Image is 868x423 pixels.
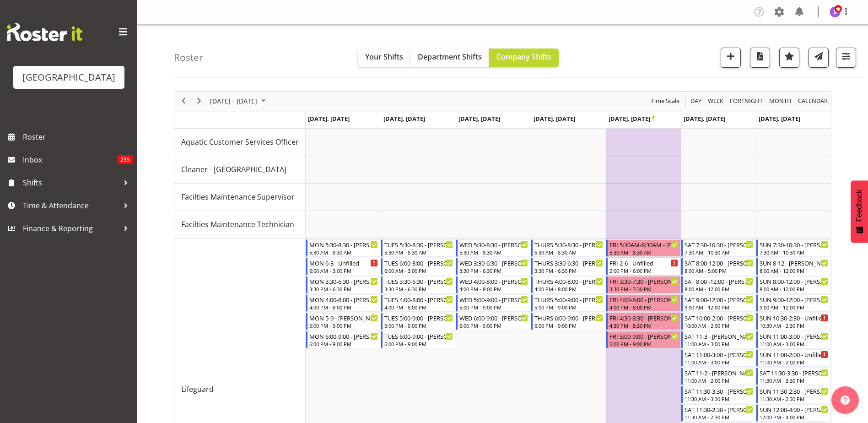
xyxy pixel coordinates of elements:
div: Lifeguard"s event - FRI 4:30-8:30 - Alex Laverty Begin From Friday, June 20, 2025 at 4:30:00 PM G... [606,313,680,330]
div: 11:00 AM - 2:00 PM [760,358,828,366]
span: [DATE], [DATE] [759,114,800,123]
div: SUN 12:00-4:00 - [PERSON_NAME] [760,405,828,414]
div: FRI 5:00-9:00 - [PERSON_NAME] [609,331,678,341]
div: 6:00 PM - 9:00 PM [459,322,528,329]
h4: Roster [174,52,203,63]
img: help-xxl-2.png [841,396,850,405]
div: 11:00 AM - 3:00 PM [685,340,753,347]
span: Roster [23,130,133,144]
div: Lifeguard"s event - WED 6:00-9:00 - Jayden Horsley Begin From Wednesday, June 18, 2025 at 6:00:00... [456,313,530,330]
div: Lifeguard"s event - FRI 5:00-9:00 - Noah Lucy Begin From Friday, June 20, 2025 at 5:00:00 PM GMT+... [606,331,680,348]
div: Lifeguard"s event - MON 5-9 - Drew Nielsen Begin From Monday, June 16, 2025 at 5:00:00 PM GMT+12:... [306,313,380,330]
span: Shifts [23,176,119,190]
span: calendar [797,95,829,107]
div: 8:00 AM - 12:00 PM [685,285,753,293]
span: Day [690,95,702,107]
div: 11:30 AM - 2:30 PM [685,413,753,421]
div: Lifeguard"s event - SAT 11:30-3:30 - Tyla Robinson Begin From Sunday, June 22, 2025 at 11:30:00 A... [756,368,830,385]
div: 6:00 PM - 9:00 PM [384,340,453,347]
div: TUES 6:00-9:00 - [PERSON_NAME] [384,331,453,341]
div: SUN 11:00-2:00 - Unfilled [760,350,828,359]
div: 5:30 AM - 8:30 AM [309,249,378,256]
div: [GEOGRAPHIC_DATA] [22,70,115,84]
span: [DATE], [DATE] [458,114,500,123]
div: 5:00 PM - 9:00 PM [609,340,678,347]
div: THURS 5:00-9:00 - [PERSON_NAME] [534,295,603,304]
button: September 2025 [209,95,270,107]
div: 3:30 PM - 6:30 PM [534,267,603,274]
div: Lifeguard"s event - SAT 8:00-12:00 - Cain Wilson Begin From Saturday, June 21, 2025 at 8:00:00 AM... [681,258,755,275]
div: WED 4:00-8:00 - [PERSON_NAME] [459,277,528,286]
div: SAT 11-3 - [PERSON_NAME] [685,331,753,341]
div: 3:30 PM - 7:30 PM [609,285,678,293]
span: Your Shifts [365,52,403,62]
div: Lifeguard"s event - TUES 5:30-8:30 - Braedyn Dykes Begin From Tuesday, June 17, 2025 at 5:30:00 A... [381,239,455,257]
span: Month [768,95,793,107]
div: Lifeguard"s event - SUN 12:00-4:00 - Jayden Horsley Begin From Sunday, June 22, 2025 at 12:00:00 ... [756,404,830,422]
div: THURS 3:30-6:30 - [PERSON_NAME] [534,258,603,267]
div: Lifeguard"s event - MON 6:00-9:00 - Thomas Butson Begin From Monday, June 16, 2025 at 6:00:00 PM ... [306,331,380,348]
div: Lifeguard"s event - SUN 11:30-2:30 - Braedyn Dykes Begin From Sunday, June 22, 2025 at 11:30:00 A... [756,386,830,403]
div: 4:00 PM - 8:00 PM [459,285,528,293]
span: Week [707,95,724,107]
div: Lifeguard"s event - SAT 11-3 - Alex Laverty Begin From Saturday, June 21, 2025 at 11:00:00 AM GMT... [681,331,755,348]
div: 7:30 AM - 10:30 AM [760,249,828,256]
div: Lifeguard"s event - FRI 5:30AM-8:30AM - Oliver O'Byrne Begin From Friday, June 20, 2025 at 5:30:0... [606,239,680,257]
div: MON 4:00-8:00 - [PERSON_NAME] [309,295,378,304]
span: Facilties Maintenance Technician [181,219,294,230]
span: Time Scale [650,95,680,107]
div: Lifeguard"s event - TUES 6:00-3:00 - Jack Bailey Begin From Tuesday, June 17, 2025 at 6:00:00 AM ... [381,258,455,275]
div: 3:30 PM - 6:30 PM [459,267,528,274]
div: Lifeguard"s event - THURS 6:00-9:00 - Noah Lucy Begin From Thursday, June 19, 2025 at 6:00:00 PM ... [531,313,605,330]
button: Timeline Day [689,95,703,107]
button: Your Shifts [358,49,410,67]
div: SAT 11-2 - [PERSON_NAME] [685,368,753,377]
div: SUN 8:00-12:00 - [PERSON_NAME] [760,277,828,286]
div: 5:00 PM - 9:00 PM [459,304,528,311]
div: FRI 3:30-7:30 - [PERSON_NAME] [609,277,678,286]
span: Company Shifts [496,52,551,62]
div: 4:00 PM - 8:00 PM [534,285,603,293]
div: MON 5:30-8:30 - [PERSON_NAME] [309,240,378,249]
span: [DATE], [DATE] [383,114,425,123]
div: FRI 2-6 - Unfilled [609,258,678,267]
div: 4:00 PM - 8:00 PM [609,304,678,311]
div: 6:00 AM - 3:00 PM [309,267,378,274]
div: SUN 10:30-2:30 - Unfilled [760,313,828,322]
div: SAT 8:00 -12:00 - [PERSON_NAME] [685,277,753,286]
button: Send a list of all shifts for the selected filtered period to all rostered employees. [809,48,829,68]
button: Time Scale [650,95,681,107]
span: Finance & Reporting [23,222,119,235]
div: Lifeguard"s event - THURS 3:30-6:30 - Tyla Robinson Begin From Thursday, June 19, 2025 at 3:30:00... [531,258,605,275]
div: Lifeguard"s event - FRI 3:30-7:30 - Pyper Smith Begin From Friday, June 20, 2025 at 3:30:00 PM GM... [606,276,680,293]
span: Lifeguard [181,384,214,395]
div: FRI 4:30-8:30 - [PERSON_NAME] [609,313,678,322]
div: TUES 6:00-3:00 - [PERSON_NAME] [384,258,453,267]
td: Aquatic Customer Services Officer resource [174,129,306,156]
img: jade-johnson1105.jpg [830,6,841,17]
div: SUN 9:00-12:00 - [PERSON_NAME] [760,295,828,304]
span: [DATE], [DATE] [609,114,655,123]
div: Lifeguard"s event - SUN 9:00-12:00 - Alex Sansom Begin From Sunday, June 22, 2025 at 9:00:00 AM G... [756,294,830,312]
div: 11:30 AM - 2:30 PM [760,395,828,402]
td: Cleaner - Splash Palace resource [174,156,306,184]
div: Lifeguard"s event - TUES 3:30-6:30 - Ajay Smith Begin From Tuesday, June 17, 2025 at 3:30:00 PM G... [381,276,455,293]
div: Lifeguard"s event - SUN 8-12 - Ajay Smith Begin From Sunday, June 22, 2025 at 8:00:00 AM GMT+12:0... [756,258,830,275]
div: Lifeguard"s event - SUN 10:30-2:30 - Unfilled Begin From Sunday, June 22, 2025 at 10:30:00 AM GMT... [756,313,830,330]
div: 11:00 AM - 3:00 PM [760,340,828,347]
div: 6:00 PM - 9:00 PM [534,322,603,329]
div: 6:00 PM - 9:00 PM [309,340,378,347]
div: SUN 11:30-2:30 - [PERSON_NAME] [760,386,828,396]
div: Lifeguard"s event - WED 3:30-6:30 - Drew Nielsen Begin From Wednesday, June 18, 2025 at 3:30:00 P... [456,258,530,275]
span: [DATE], [DATE] [308,114,350,123]
button: Next [193,95,205,107]
div: previous period [176,92,191,111]
div: 5:30 AM - 8:30 AM [534,249,603,256]
div: 11:00 AM - 3:00 PM [685,358,753,366]
div: 11:00 AM - 2:00 PM [685,377,753,384]
div: SAT 10:00-2:00 - [PERSON_NAME] [685,313,753,322]
div: Lifeguard"s event - SAT 9:00-12:00 - Sarah Hartstonge Begin From Saturday, June 21, 2025 at 9:00:... [681,294,755,312]
div: Lifeguard"s event - FRI 4:00-8:00 - Finn Edwards Begin From Friday, June 20, 2025 at 4:00:00 PM G... [606,294,680,312]
img: Rosterit website logo [7,23,82,41]
div: Lifeguard"s event - THURS 5:00-9:00 - Bradley Barton Begin From Thursday, June 19, 2025 at 5:00:0... [531,294,605,312]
